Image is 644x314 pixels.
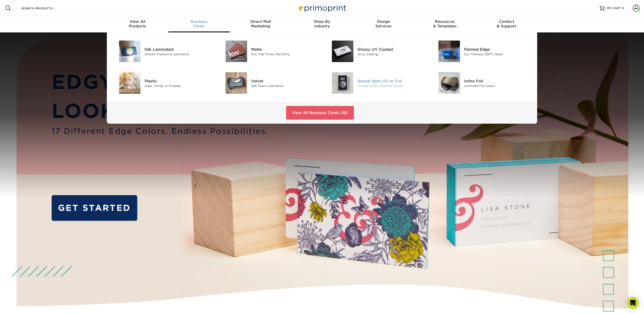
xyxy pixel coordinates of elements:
[168,16,230,32] a: BusinessCards
[353,16,414,32] a: DesignServices
[291,19,353,24] span: Shop By
[226,41,247,62] img: Matte Business Cards
[326,70,425,96] a: Raised Spot UV or Foil Business Cards Raised Spot UV or Foil Printed on our Premium Cards
[145,52,212,56] div: Smooth Protective Lamination
[432,39,531,64] a: Painted Edge Business Cards Painted Edge Our Thickest (32PT) Stock
[119,41,140,62] img: Silk Laminated Business Cards
[230,19,291,28] div: Marketing
[251,46,318,52] div: Matte
[464,52,531,56] div: Our Thickest (32PT) Stock
[438,72,460,94] img: Inline Foil Business Cards
[251,78,318,84] div: Velvet
[145,46,212,52] div: Silk Laminated
[332,72,353,94] img: Raised Spot UV or Foil Business Cards
[414,19,476,24] span: Resources
[251,52,318,56] div: Dull, Flat Finish, Not Shiny
[219,39,318,64] a: Matte Business Cards Matte Dull, Flat Finish, Not Shiny
[476,19,537,28] div: & Support
[607,6,621,10] span: MY CART
[464,84,531,88] div: Unlimited Foil Colors
[168,19,230,24] span: Business
[291,16,353,32] a: Shop ByIndustry
[113,70,212,96] a: Plastic Business Cards Plastic Clear, White, or Frosted
[107,16,168,32] a: View AllProducts
[627,297,639,309] div: Open Intercom Messenger
[432,70,531,96] a: Inline Foil Business Cards Inline Foil Unlimited Foil Colors
[622,6,624,10] span: 5
[113,39,212,64] a: Silk Laminated Business Cards Silk Laminated Smooth Protective Lamination
[357,84,425,88] div: Printed on our Premium Cards
[291,19,353,28] div: Industry
[145,78,212,84] div: Plastic
[230,16,291,32] a: Direct MailMarketing
[414,16,476,32] a: Resources& Templates
[168,19,230,28] div: Cards
[353,19,414,24] span: Design
[297,3,347,13] img: Primoprint
[357,46,425,52] div: Glossy UV Coated
[21,5,70,11] input: SEARCH PRODUCTS.....
[219,70,318,96] a: Velvet Business Cards Velvet Soft Touch Lamination
[476,16,537,32] a: Contact& Support
[464,78,531,84] div: Inline Foil
[230,19,291,24] span: Direct Mail
[464,46,531,52] div: Painted Edge
[438,41,460,62] img: Painted Edge Business Cards
[107,19,168,28] div: Products
[357,78,425,84] div: Raised Spot UV or Foil
[119,72,140,94] img: Plastic Business Cards
[52,195,137,220] a: GET STARTED
[332,41,353,62] img: Glossy UV Coated Business Cards
[326,39,425,64] a: Glossy UV Coated Business Cards Glossy UV Coated Shiny Coating
[251,84,318,88] div: Soft Touch Lamination
[353,19,414,28] div: Services
[286,106,354,120] a: View All Business Cards (16)
[107,19,168,24] span: View All
[145,84,212,88] div: Clear, White, or Frosted
[357,52,425,56] div: Shiny Coating
[226,72,247,94] img: Velvet Business Cards
[476,19,537,24] span: Contact
[414,19,476,28] div: & Templates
